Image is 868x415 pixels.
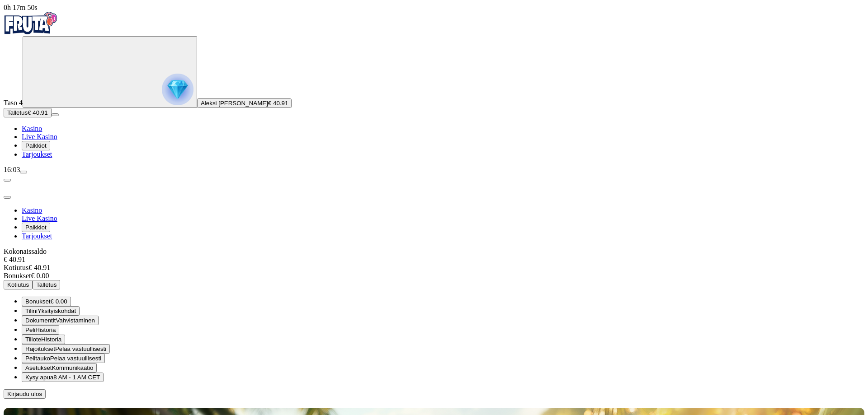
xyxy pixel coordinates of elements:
[22,363,97,373] button: info iconAsetuksetKommunikaatio
[25,374,53,381] span: Kysy apua
[25,308,38,314] span: Tilini
[197,98,292,108] button: Aleksi [PERSON_NAME]€ 40.91
[22,141,50,150] button: Palkkiot
[25,364,52,371] span: Asetukset
[4,28,58,36] a: Fruta
[51,298,67,305] span: € 0.00
[162,74,193,105] img: reward progress
[28,109,47,116] span: € 40.91
[20,171,27,173] button: menu
[4,280,33,289] button: Kotiutus
[22,214,57,222] a: Live Kasino
[55,345,106,352] span: Pelaa vastuullisesti
[52,364,94,371] span: Kommunikaatio
[36,281,57,288] span: Talletus
[22,133,57,140] a: Live Kasino
[4,12,58,34] img: Fruta
[4,125,864,159] nav: Main menu
[4,272,31,280] span: Bonukset
[22,206,42,214] a: Kasino
[4,4,38,11] span: user session time
[7,391,42,397] span: Kirjaudu ulos
[22,223,50,232] button: Palkkiot
[23,36,197,108] button: reward progress
[22,125,42,132] a: Kasino
[4,206,864,240] nav: Main menu
[4,99,23,107] span: Taso 4
[41,336,61,343] span: Historia
[33,280,60,289] button: Talletus
[22,306,80,316] button: user iconTiliniYksityiskohdat
[25,298,51,305] span: Bonukset
[53,374,100,381] span: 8 AM - 1 AM CET
[7,281,29,288] span: Kotiutus
[38,308,76,314] span: Yksityiskohdat
[22,325,59,335] button: 777 iconPeliHistoria
[22,344,110,354] button: limits iconRajoituksetPelaa vastuullisesti
[22,354,105,363] button: clock iconPelitaukoPelaa vastuullisesti
[25,317,56,324] span: Dokumentit
[25,326,35,333] span: Peli
[22,373,104,382] button: chat iconKysy apua8 AM - 1 AM CET
[22,232,52,240] a: Tarjoukset
[22,297,71,306] button: smiley iconBonukset€ 0.00
[52,113,59,116] button: menu
[4,264,864,272] div: € 40.91
[4,196,11,199] button: close
[25,336,41,343] span: Tiliote
[22,316,99,325] button: doc iconDokumentitVahvistaminen
[4,247,864,264] div: Kokonaissaldo
[56,317,94,324] span: Vahvistaminen
[25,345,55,352] span: Rajoitukset
[268,100,288,107] span: € 40.91
[7,109,28,116] span: Talletus
[4,256,864,264] div: € 40.91
[25,142,47,149] span: Palkkiot
[4,264,28,271] span: Kotiutus
[4,272,864,280] div: € 0.00
[4,108,52,117] button: Talletusplus icon€ 40.91
[22,150,52,158] a: Tarjoukset
[35,326,56,333] span: Historia
[4,179,11,182] button: chevron-left icon
[4,166,20,173] span: 16:03
[201,100,268,107] span: Aleksi [PERSON_NAME]
[22,335,65,344] button: credit-card iconTilioteHistoria
[25,355,50,362] span: Pelitauko
[25,224,47,231] span: Palkkiot
[4,389,46,399] button: Kirjaudu ulos
[50,355,101,362] span: Pelaa vastuullisesti
[4,12,864,159] nav: Primary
